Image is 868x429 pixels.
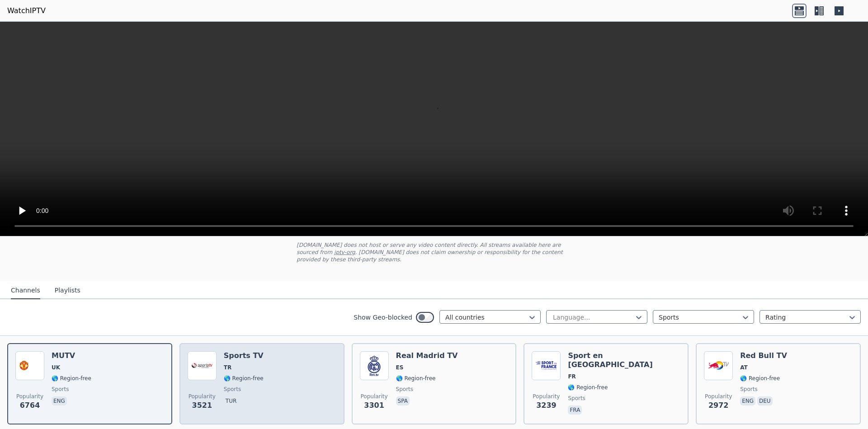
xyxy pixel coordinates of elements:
a: WatchIPTV [7,5,46,16]
h6: Real Madrid TV [396,351,458,360]
label: Show Geo-blocked [354,313,412,322]
span: sports [224,386,241,393]
p: deu [757,396,773,405]
p: fra [568,405,582,415]
button: Channels [11,282,40,299]
span: 🌎 Region-free [224,375,264,382]
span: 🌎 Region-free [568,384,608,391]
span: Popularity [189,393,216,400]
p: eng [740,396,755,405]
span: 🌎 Region-free [740,375,780,382]
span: TR [224,364,231,371]
span: sports [740,386,757,393]
span: Popularity [533,393,560,400]
img: MUTV [15,351,44,380]
span: 6764 [20,400,40,411]
span: 3521 [192,400,212,411]
span: 🌎 Region-free [52,375,91,382]
span: sports [568,395,585,402]
img: Real Madrid TV [360,351,389,380]
span: sports [396,386,413,393]
a: iptv-org [334,249,355,255]
h6: Sport en [GEOGRAPHIC_DATA] [568,351,680,369]
button: Playlists [55,282,80,299]
span: 2972 [708,400,729,411]
span: AT [740,364,748,371]
span: UK [52,364,60,371]
span: FR [568,373,576,380]
img: Red Bull TV [704,351,733,380]
h6: Sports TV [224,351,264,360]
h6: MUTV [52,351,91,360]
h6: Red Bull TV [740,351,787,360]
span: Popularity [705,393,732,400]
span: 3239 [536,400,557,411]
span: Popularity [16,393,43,400]
img: Sports TV [188,351,217,380]
span: sports [52,386,69,393]
span: ES [396,364,404,371]
p: [DOMAIN_NAME] does not host or serve any video content directly. All streams available here are s... [297,241,571,263]
img: Sport en France [532,351,561,380]
p: tur [224,396,238,405]
span: 🌎 Region-free [396,375,436,382]
span: Popularity [361,393,388,400]
p: eng [52,396,67,405]
span: 3301 [364,400,384,411]
p: spa [396,396,410,405]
